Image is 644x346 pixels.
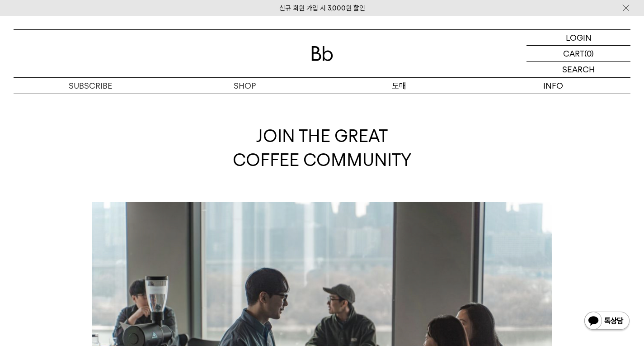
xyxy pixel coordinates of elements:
p: CART [563,46,584,61]
a: CART (0) [526,46,630,62]
p: LOGIN [566,30,592,45]
a: LOGIN [526,30,630,46]
p: (0) [584,46,594,61]
span: JOIN THE GREAT COFFEE COMMUNITY [233,126,412,170]
a: SHOP [168,78,322,94]
p: 도매 [322,78,476,94]
a: 신규 회원 가입 시 3,000원 할인 [279,4,365,12]
p: INFO [476,78,630,94]
a: SUBSCRIBE [14,78,168,94]
img: 카카오톡 채널 1:1 채팅 버튼 [583,311,630,332]
img: 로고 [311,46,333,61]
p: SEARCH [562,62,595,77]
